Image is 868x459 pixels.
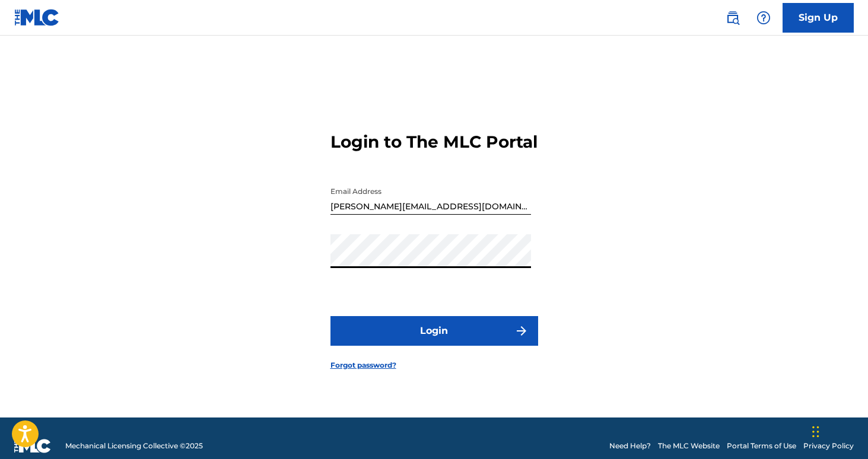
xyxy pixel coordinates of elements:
[514,324,529,338] img: f7272a7cc735f4ea7f67.svg
[727,441,796,451] a: Portal Terms of Use
[14,9,60,26] img: MLC Logo
[812,414,819,450] div: Drag
[756,11,771,25] img: help
[609,441,651,451] a: Need Help?
[330,132,538,152] h3: Login to The MLC Portal
[752,6,775,30] div: Help
[658,441,720,451] a: The MLC Website
[803,441,854,451] a: Privacy Policy
[14,439,51,453] img: logo
[721,6,745,30] a: Public Search
[809,402,868,459] iframe: Chat Widget
[65,441,203,451] span: Mechanical Licensing Collective © 2025
[330,316,538,346] button: Login
[726,11,740,25] img: search
[783,3,854,33] a: Sign Up
[330,360,396,371] a: Forgot password?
